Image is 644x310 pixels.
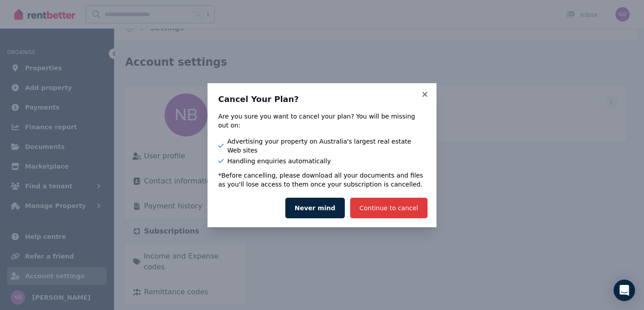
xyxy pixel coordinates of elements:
li: Handling enquiries automatically [218,157,426,166]
div: Are you sure you want to cancel your plan? You will be missing out on: [218,112,426,130]
button: Never mind [285,198,345,218]
li: Advertising your property on Australia's largest real estate Web sites [218,137,426,155]
button: Continue to cancel [350,198,428,218]
div: Open Intercom Messenger [614,280,635,301]
p: *Before cancelling, please download all your documents and files as you'll lose access to them on... [218,171,426,189]
h3: Cancel Your Plan? [218,94,426,105]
